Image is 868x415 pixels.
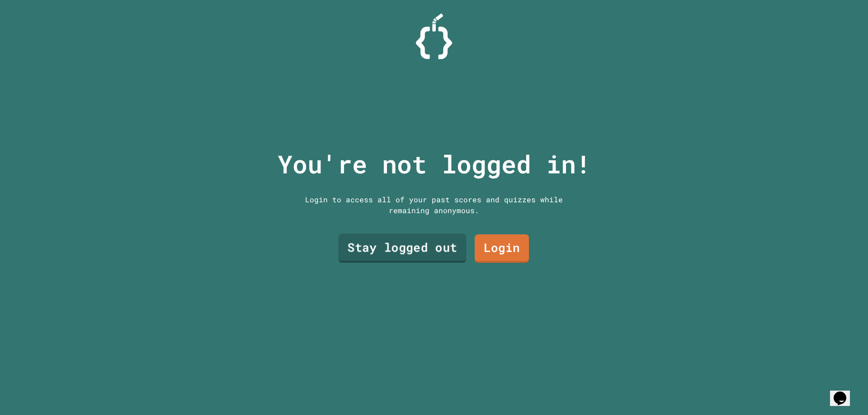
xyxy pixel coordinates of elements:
img: Logo.svg [416,14,452,59]
p: You're not logged in! [278,145,591,183]
iframe: chat widget [830,379,859,406]
a: Login [475,234,529,263]
a: Stay logged out [339,234,467,263]
div: Login to access all of your past scores and quizzes while remaining anonymous. [298,194,570,216]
